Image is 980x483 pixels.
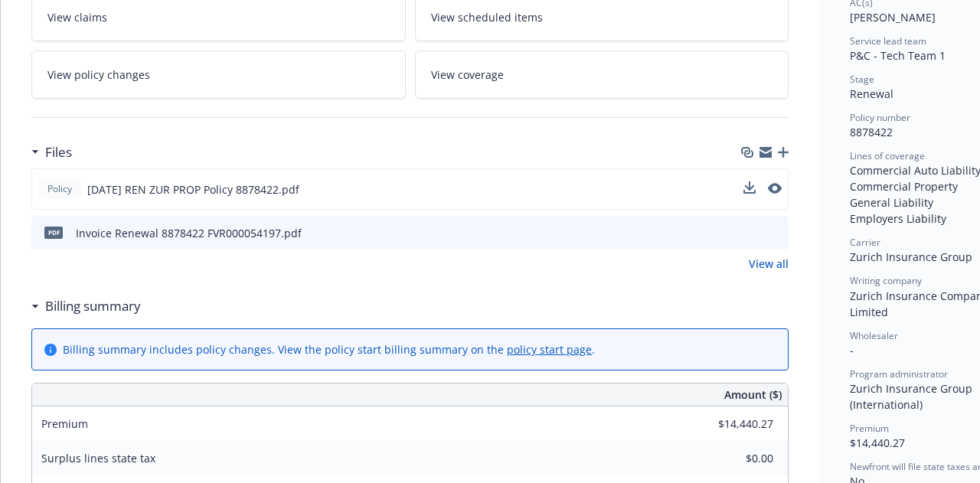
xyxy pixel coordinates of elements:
h3: Files [45,142,72,162]
span: [PERSON_NAME] [850,10,936,24]
span: Policy [44,182,75,196]
input: 0.00 [683,447,782,470]
span: View claims [47,9,107,25]
div: Billing summary [31,296,141,316]
span: View scheduled items [431,9,543,25]
a: policy start page [507,342,592,357]
span: Surplus lines state tax [41,451,155,465]
button: preview file [769,225,782,241]
span: Renewal [850,86,893,101]
span: - [850,343,854,357]
button: preview file [768,181,782,197]
button: download file [743,181,756,197]
span: [DATE] REN ZUR PROP Policy 8878422.pdf [87,181,299,197]
span: Zurich Insurance Group (International) [850,381,975,412]
span: Writing company [850,274,922,287]
button: download file [744,225,756,241]
span: Carrier [850,236,880,249]
div: Invoice Renewal 8878422 FVR000054197.pdf [76,225,302,241]
span: View policy changes [47,67,150,83]
span: 8878422 [850,125,893,139]
span: Stage [850,73,874,86]
button: download file [743,181,756,194]
span: View coverage [431,67,504,83]
h3: Billing summary [45,296,141,316]
input: 0.00 [683,413,782,436]
span: Zurich Insurance Group [850,250,972,264]
span: Lines of coverage [850,149,925,162]
div: Billing summary includes policy changes. View the policy start billing summary on the . [63,341,595,357]
div: Files [31,142,72,162]
span: Service lead team [850,34,926,47]
a: View coverage [415,51,789,99]
a: View policy changes [31,51,406,99]
span: $14,440.27 [850,436,905,450]
button: preview file [768,183,782,194]
span: Policy number [850,111,910,124]
a: View all [749,256,789,272]
span: Premium [41,416,88,431]
span: Program administrator [850,367,948,380]
span: P&C - Tech Team 1 [850,48,946,63]
span: Premium [850,422,889,435]
span: Amount ($) [724,387,782,403]
span: Wholesaler [850,329,898,342]
span: pdf [44,227,63,238]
